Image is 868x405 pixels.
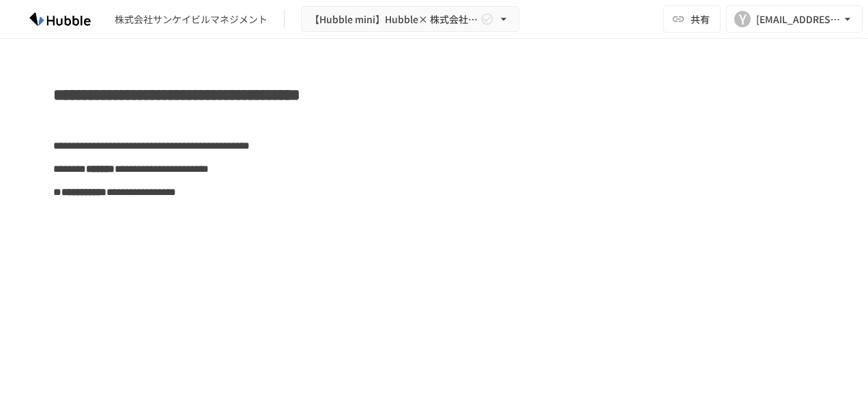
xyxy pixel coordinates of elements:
div: Y [734,11,751,27]
span: 共有 [691,12,710,27]
span: 【Hubble mini】Hubble× 株式会社サンケイビルマネジメントオンボーディングプロジェクト [310,11,478,28]
button: Y[EMAIL_ADDRESS][DOMAIN_NAME] [726,5,863,33]
button: 共有 [663,5,721,33]
div: 株式会社サンケイビルマネジメント [115,12,267,27]
button: 【Hubble mini】Hubble× 株式会社サンケイビルマネジメントオンボーディングプロジェクト [301,6,519,33]
img: HzDRNkGCf7KYO4GfwKnzITak6oVsp5RHeZBEM1dQFiQ [16,8,104,30]
div: [EMAIL_ADDRESS][DOMAIN_NAME] [756,11,841,28]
